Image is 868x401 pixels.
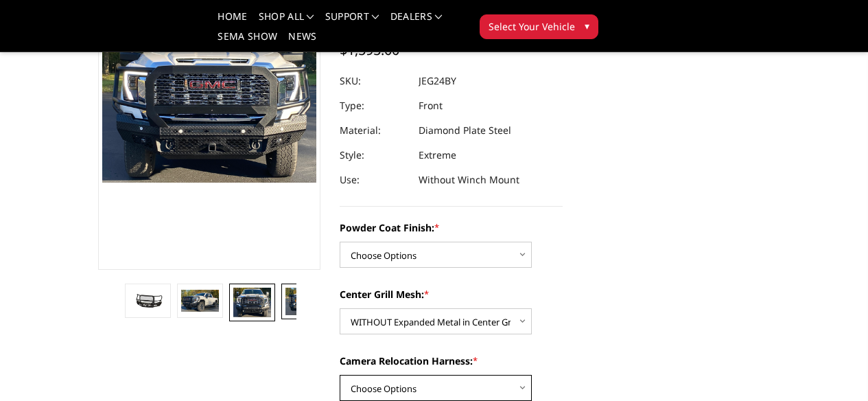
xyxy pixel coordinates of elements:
[340,118,408,143] dt: Material:
[419,93,443,118] dd: Front
[419,143,456,168] dd: Extreme
[480,14,598,39] button: Select Your Vehicle
[419,118,511,143] dd: Diamond Plate Steel
[288,32,316,51] a: News
[259,12,314,32] a: shop all
[340,354,563,368] label: Camera Relocation Harness:
[489,19,575,34] span: Select Your Vehicle
[218,32,277,51] a: SEMA Show
[340,287,563,301] label: Center Grill Mesh:
[340,168,408,192] dt: Use:
[585,19,589,33] span: ▾
[129,292,166,309] img: 2024-2025 GMC 2500-3500 - FT Series - Extreme Front Bumper
[799,335,868,401] iframe: Chat Widget
[340,69,408,93] dt: SKU:
[390,12,443,32] a: Dealers
[340,93,408,118] dt: Type:
[233,288,270,317] img: 2024-2025 GMC 2500-3500 - FT Series - Extreme Front Bumper
[340,143,408,168] dt: Style:
[285,288,322,315] img: 2024-2025 GMC 2500-3500 - FT Series - Extreme Front Bumper
[218,12,247,32] a: Home
[325,12,379,32] a: Support
[340,220,563,235] label: Powder Coat Finish:
[419,69,456,93] dd: JEG24BY
[419,168,519,192] dd: Without Winch Mount
[181,290,218,311] img: 2024-2025 GMC 2500-3500 - FT Series - Extreme Front Bumper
